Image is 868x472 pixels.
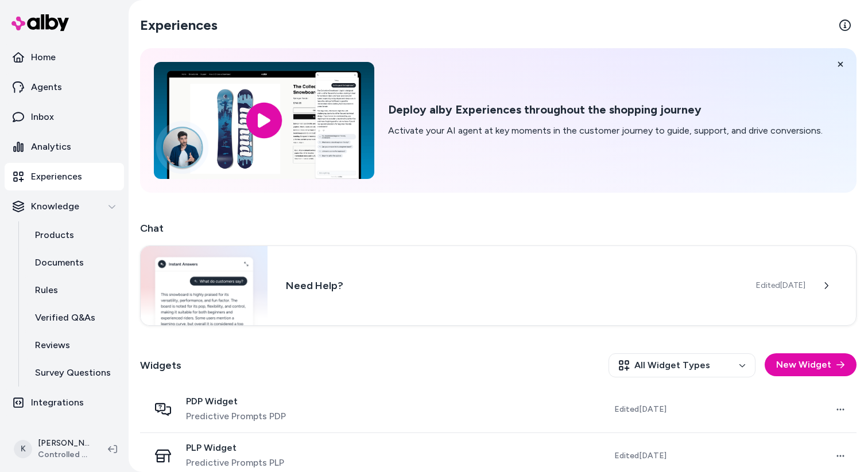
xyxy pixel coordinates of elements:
[186,409,286,423] span: Predictive Prompts PDP
[609,353,755,377] button: All Widget Types
[24,249,124,276] a: Documents
[31,200,79,213] p: Knowledge
[765,353,857,376] button: New Widget
[31,396,84,409] p: Integrations
[31,110,54,124] p: Inbox
[7,431,99,467] button: K[PERSON_NAME]Controlled Chaos
[5,163,124,190] a: Experiences
[31,50,56,64] p: Home
[35,256,84,270] p: Documents
[756,280,805,291] span: Edited [DATE]
[5,73,124,101] a: Agents
[186,396,286,407] span: PDP Widget
[140,357,181,373] h2: Widgets
[388,124,823,138] p: Activate your AI agent at key moments in the customer journey to guide, support, and drive conver...
[31,140,71,154] p: Analytics
[286,278,738,294] h3: Need Help?
[5,389,124,416] a: Integrations
[24,276,124,304] a: Rules
[5,133,124,161] a: Analytics
[140,220,857,236] h2: Chat
[24,304,124,331] a: Verified Q&As
[38,449,90,461] span: Controlled Chaos
[35,311,95,325] p: Verified Q&As
[14,440,32,458] span: K
[31,170,82,184] p: Experiences
[35,228,74,242] p: Products
[11,14,69,31] img: alby Logo
[35,366,111,380] p: Survey Questions
[35,338,70,352] p: Reviews
[5,44,124,71] a: Home
[24,221,124,249] a: Products
[614,450,666,462] span: Edited [DATE]
[31,80,62,94] p: Agents
[388,103,823,117] h2: Deploy alby Experiences throughout the shopping journey
[38,438,90,449] p: [PERSON_NAME]
[186,442,284,454] span: PLP Widget
[35,283,58,297] p: Rules
[140,245,857,326] a: Chat widgetNeed Help?Edited[DATE]
[24,359,124,387] a: Survey Questions
[5,193,124,220] button: Knowledge
[186,456,284,470] span: Predictive Prompts PLP
[5,103,124,131] a: Inbox
[24,331,124,359] a: Reviews
[614,404,666,415] span: Edited [DATE]
[140,16,218,34] h2: Experiences
[141,246,268,325] img: Chat widget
